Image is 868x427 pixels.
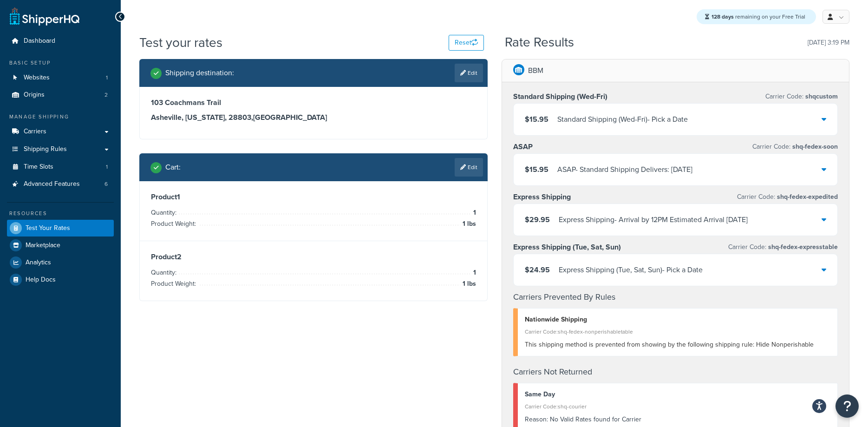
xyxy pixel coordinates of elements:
h3: ASAP [513,142,533,151]
li: Advanced Features [7,176,114,193]
span: Carriers [24,128,46,136]
span: 1 [471,267,476,278]
h3: Express Shipping [513,192,571,202]
span: Analytics [26,259,51,267]
a: Websites1 [7,69,114,86]
div: Carrier Code: shq-fedex-nonperishabletable [525,325,831,338]
a: Help Docs [7,271,114,288]
a: Origins2 [7,86,114,104]
div: ASAP - Standard Shipping Delivers: [DATE] [557,163,692,176]
h3: Product 2 [151,252,476,262]
span: 2 [104,91,108,99]
span: Quantity: [151,268,179,277]
span: 1 [471,207,476,218]
div: No Valid Rates found for Carrier [525,413,831,426]
span: Quantity: [151,208,179,217]
span: Product Weight: [151,279,198,289]
span: Help Docs [26,276,56,284]
li: Origins [7,86,114,104]
div: Standard Shipping (Wed-Fri) - Pick a Date [557,113,688,126]
a: Advanced Features6 [7,176,114,193]
h2: Shipping destination : [165,69,234,77]
div: Resources [7,210,114,217]
h2: Cart : [165,163,181,171]
h3: Standard Shipping (Wed-Fri) [513,92,607,101]
div: Carrier Code: shq-courier [525,400,831,413]
h3: Asheville, [US_STATE], 28803 , [GEOGRAPHIC_DATA] [151,113,476,122]
span: shqcustom [803,92,838,101]
div: Express Shipping (Tue, Sat, Sun) - Pick a Date [559,263,703,276]
span: shq-fedex-expedited [775,192,838,202]
div: Same Day [525,388,831,401]
h4: Carriers Not Returned [513,366,838,378]
li: Time Slots [7,158,114,176]
div: Manage Shipping [7,113,114,121]
button: Open Resource Center [835,394,859,418]
li: Websites [7,69,114,86]
p: Carrier Code: [752,140,838,153]
span: $29.95 [525,214,550,225]
h1: Test your rates [139,33,222,52]
button: Reset [449,35,484,51]
span: $15.95 [525,164,548,175]
span: $24.95 [525,264,550,275]
a: Test Your Rates [7,220,114,236]
div: Basic Setup [7,59,114,67]
p: BBM [528,64,543,77]
span: Test Your Rates [26,224,70,232]
span: 1 [106,74,108,82]
a: Analytics [7,254,114,271]
h4: Carriers Prevented By Rules [513,291,838,303]
h3: 103 Coachmans Trail [151,98,476,107]
span: 1 [106,163,108,171]
a: Edit [455,64,483,82]
span: Time Slots [24,163,53,171]
span: Shipping Rules [24,145,67,153]
a: Edit [455,158,483,177]
a: Shipping Rules [7,141,114,158]
p: [DATE] 3:19 PM [808,36,849,49]
p: Carrier Code: [728,241,838,254]
span: 6 [104,180,108,188]
a: Marketplace [7,237,114,254]
div: Nationwide Shipping [525,313,831,326]
span: Origins [24,91,45,99]
span: Websites [24,74,50,82]
h2: Rate Results [505,35,574,50]
span: $15.95 [525,114,548,125]
span: remaining on your Free Trial [711,13,805,21]
strong: 128 days [711,13,734,21]
span: 1 lbs [460,278,476,289]
p: Carrier Code: [737,191,838,204]
a: Dashboard [7,33,114,50]
h3: Express Shipping (Tue, Sat, Sun) [513,243,621,252]
span: Dashboard [24,37,55,45]
span: shq-fedex-expresstable [766,242,838,252]
span: Marketplace [26,242,60,250]
span: Product Weight: [151,219,198,229]
span: shq-fedex-soon [790,142,838,151]
p: Carrier Code: [765,90,838,103]
a: Time Slots1 [7,158,114,176]
span: 1 lbs [460,218,476,230]
span: This shipping method is prevented from showing by the following shipping rule: Hide Nonperishable [525,340,814,349]
span: Advanced Features [24,180,80,188]
div: Express Shipping - Arrival by 12PM Estimated Arrival [DATE] [559,213,748,226]
h3: Product 1 [151,192,476,202]
span: Reason: [525,414,548,424]
a: Carriers [7,123,114,140]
